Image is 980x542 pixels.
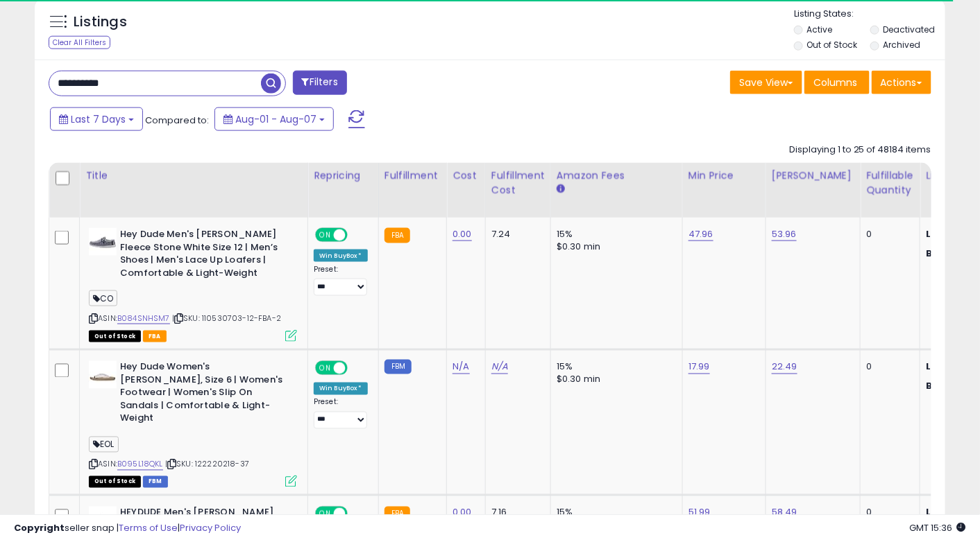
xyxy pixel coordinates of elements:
div: Min Price [688,168,760,183]
div: Repricing [314,168,373,183]
p: Listing States: [794,8,945,21]
div: Title [85,168,302,183]
div: 7.24 [491,228,540,241]
div: 0 [866,228,909,241]
div: seller snap | | [14,522,241,535]
span: ON [316,362,334,374]
div: Displaying 1 to 25 of 48184 items [789,143,931,157]
div: Clear All Filters [49,36,110,49]
a: 47.96 [688,227,713,241]
a: B095L18QKL [117,459,163,471]
div: [PERSON_NAME] [772,168,854,183]
button: Filters [293,71,347,95]
span: Columns [813,76,857,89]
b: Hey Dude Men's [PERSON_NAME] Fleece Stone White Size 12 | Men’s Shoes | Men's Lace Up Loafers | C... [120,228,289,283]
a: 17.99 [688,360,710,374]
h5: Listings [74,12,127,32]
small: FBA [385,228,410,243]
span: OFF [346,229,368,241]
a: 53.96 [772,227,797,241]
div: Fulfillable Quantity [866,168,914,198]
span: | SKU: 110530703-12-FBA-2 [172,313,281,324]
span: CO [89,290,117,306]
a: N/A [491,360,508,374]
span: Aug-01 - Aug-07 [235,112,316,126]
label: Deactivated [883,24,935,35]
div: Preset: [314,265,368,296]
span: All listings that are currently out of stock and unavailable for purchase on Amazon [89,331,141,342]
span: OFF [346,362,368,374]
label: Out of Stock [806,39,857,51]
div: ASIN: [89,361,297,486]
span: FBA [143,331,167,342]
div: Fulfillment [385,168,441,183]
strong: Copyright [14,521,65,534]
span: | SKU: 122220218-37 [165,459,249,470]
a: N/A [453,360,469,374]
span: Compared to: [145,114,209,127]
div: 15% [557,228,672,241]
span: EOL [89,437,119,453]
div: ASIN: [89,228,297,340]
a: 22.49 [772,360,797,374]
div: Win BuyBox * [314,250,368,262]
b: Hey Dude Women's [PERSON_NAME], Size 6 | Women's Footwear | Women's Slip On Sandals | Comfortable... [120,361,289,429]
button: Actions [872,71,931,94]
a: 0.00 [453,227,472,241]
div: Cost [453,168,480,183]
span: FBM [143,476,168,488]
small: FBM [385,360,412,374]
img: 21IuUZN6+-L._SL40_.jpg [89,361,117,389]
span: All listings that are currently out of stock and unavailable for purchase on Amazon [89,476,141,488]
span: ON [316,229,334,241]
div: Fulfillment Cost [491,168,545,198]
a: B084SNHSM7 [117,313,170,324]
div: Win BuyBox * [314,383,368,395]
span: Last 7 Days [71,112,126,126]
div: Preset: [314,398,368,429]
div: Amazon Fees [557,168,677,183]
small: Amazon Fees. [557,183,565,195]
a: Privacy Policy [180,521,241,534]
button: Aug-01 - Aug-07 [214,107,334,131]
div: 15% [557,361,672,374]
button: Columns [804,71,870,94]
a: Terms of Use [119,521,178,534]
label: Archived [883,39,920,51]
label: Active [806,24,832,35]
div: $0.30 min [557,374,672,386]
span: 2025-08-15 15:36 GMT [910,521,966,534]
img: 41mPHvNnEBS._SL40_.jpg [89,228,117,256]
div: 0 [866,361,909,374]
div: $0.30 min [557,241,672,253]
button: Last 7 Days [50,107,143,131]
button: Save View [730,71,802,94]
